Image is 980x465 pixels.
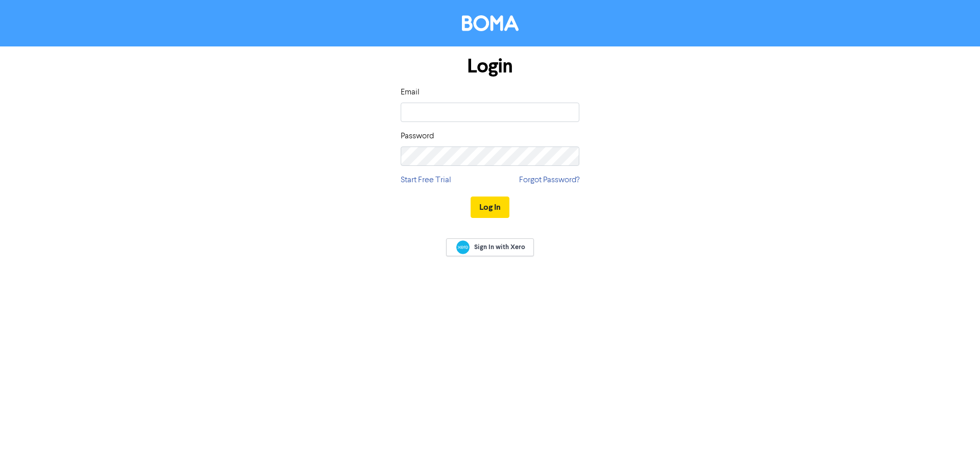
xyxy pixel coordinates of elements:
img: Xero logo [456,240,470,254]
span: Sign In with Xero [474,242,525,252]
button: Log In [471,197,509,218]
label: Email [401,86,420,99]
a: Start Free Trial [401,174,451,186]
label: Password [401,130,434,142]
a: Sign In with Xero [446,238,534,256]
a: Forgot Password? [519,174,579,186]
img: BOMA Logo [462,15,519,31]
h1: Login [401,55,579,78]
